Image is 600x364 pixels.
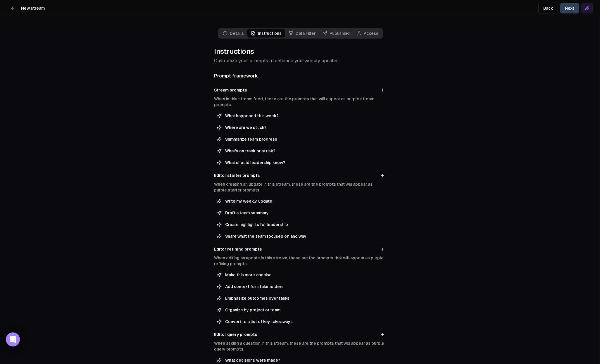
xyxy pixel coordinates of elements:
button: Back [538,3,558,13]
button: Summarize team progress [214,134,386,144]
button: Add context for stakeholders [214,282,386,291]
span: Data Filter [285,29,319,37]
div: Open Intercom Messenger [6,332,20,346]
p: When creating an update in this stream, these are the prompts that will appear as purple starter ... [214,181,386,193]
span: Summarize team progress [225,136,383,142]
nav: Main [218,28,382,39]
h3: Editor starter prompts [214,172,260,178]
span: Publishing [319,29,353,37]
h3: Editor refining prompts [214,246,262,252]
button: Share what the team focused on and why [214,232,386,241]
span: Organize by project or team [225,307,383,313]
button: Organize by project or team [214,305,386,315]
button: Create highlights for leadership [214,220,386,229]
a: Details [219,29,247,37]
p: When editing an update in this stream, these are the prompts that will appear as purple refining ... [214,255,386,267]
span: Instructions [247,29,285,37]
button: What should leadership know? [214,158,386,167]
h1: New stream [21,5,45,11]
button: Draft a team summary [214,208,386,218]
span: What should leadership know? [225,160,383,165]
span: Create highlights for leadership [225,222,383,227]
button: What happened this week? [214,111,386,120]
button: Where are we stuck? [214,123,386,132]
span: Draft a team summary [225,210,383,216]
div: Prompt framework [214,73,386,80]
span: Where are we stuck? [225,125,383,130]
span: Convert to a list of key takeaways [225,319,383,325]
span: What happened this week? [225,113,383,119]
h1: Instructions [214,47,386,56]
p: When asking a question in this stream, these are the prompts that will appear as purple query pro... [214,340,386,352]
span: What's on track or at risk? [225,148,383,154]
span: Share what the team focused on and why [225,233,383,239]
span: Access [353,29,382,37]
span: Add context for stakeholders [225,284,383,289]
h3: Stream prompts [214,87,247,93]
button: Emphasize outcomes over tasks [214,294,386,303]
button: Write my weekly update [214,196,386,206]
p: When in this stream feed, these are the prompts that will appear as purple stream prompts. [214,96,386,108]
span: Write my weekly update [225,198,383,204]
span: What decisions were made? [225,357,383,363]
button: Convert to a list of key takeaways [214,317,386,326]
button: Make this more concise [214,270,386,280]
h3: Editor query prompts [214,332,257,337]
p: Customize your prompts to enhance your weekly updates . [214,57,386,64]
button: Next [560,3,579,13]
span: Emphasize outcomes over tasks [225,295,383,301]
span: Make this more concise [225,272,383,278]
button: What's on track or at risk? [214,146,386,156]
